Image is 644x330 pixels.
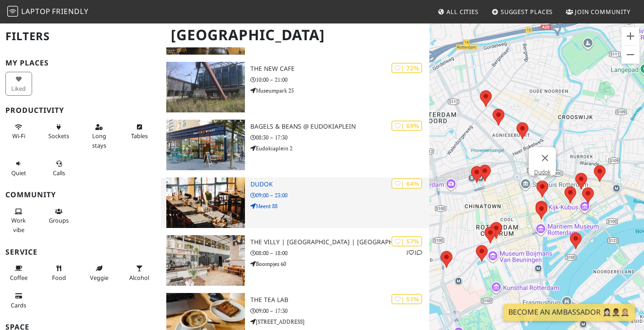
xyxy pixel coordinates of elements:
[434,4,482,20] a: All Cities
[46,261,72,285] button: Food
[161,62,429,112] a: The New Cafe | 72% The New Cafe 10:00 – 21:00 Museumpark 25
[250,65,429,73] h3: The New Cafe
[166,120,245,170] img: Bagels & Beans @ Eudokiaplein
[250,144,429,153] p: Eudokiaplein 2
[129,274,149,282] span: Alcohol
[5,248,155,256] h3: Service
[391,63,422,73] div: | 72%
[250,238,429,246] h3: The Villy | [GEOGRAPHIC_DATA] | [GEOGRAPHIC_DATA]
[5,261,32,285] button: Coffee
[5,288,32,312] button: Cards
[86,120,113,153] button: Long stays
[5,120,32,144] button: Wi-Fi
[250,123,429,130] h3: Bagels & Beans @ Eudokiaplein
[250,181,429,188] h3: Dudok
[406,248,422,257] p: 1 1
[131,132,148,140] span: Work-friendly tables
[391,294,422,304] div: | 51%
[161,235,429,286] a: The Villy | Rotterdam | Terraced Tower | 57% 11 The Villy | [GEOGRAPHIC_DATA] | [GEOGRAPHIC_DATA]...
[49,216,69,224] span: Group tables
[164,23,428,47] h1: [GEOGRAPHIC_DATA]
[48,132,69,140] span: Power sockets
[86,261,113,285] button: Veggie
[161,177,429,228] a: Dudok | 64% Dudok 09:00 – 23:00 Meent 88
[447,8,479,16] span: All Cities
[21,6,51,16] span: Laptop
[52,6,88,16] span: Friendly
[562,4,634,20] a: Join Community
[534,169,550,176] a: Dudok
[166,62,245,112] img: The New Cafe
[391,121,422,131] div: | 69%
[166,177,245,228] img: Dudok
[46,156,72,180] button: Calls
[5,23,155,50] h2: Filters
[126,261,153,285] button: Alcohol
[161,120,429,170] a: Bagels & Beans @ Eudokiaplein | 69% Bagels & Beans @ Eudokiaplein 08:30 – 17:30 Eudokiaplein 2
[250,202,429,210] p: Meent 88
[90,274,108,282] span: Veggie
[488,4,557,20] a: Suggest Places
[621,27,639,45] button: Powiększ
[503,304,635,321] a: Become an Ambassador 🤵🏻‍♀️🤵🏾‍♂️🤵🏼‍♀️
[5,204,32,237] button: Work vibe
[5,106,155,115] h3: Productivity
[11,301,26,309] span: Credit cards
[5,191,155,199] h3: Community
[534,147,556,169] button: Zamknij
[5,59,155,67] h3: My Places
[250,317,429,326] p: [STREET_ADDRESS]
[92,132,106,149] span: Long stays
[575,8,630,16] span: Join Community
[7,6,18,17] img: LaptopFriendly
[52,274,66,282] span: Food
[11,169,26,177] span: Quiet
[166,235,245,286] img: The Villy | Rotterdam | Terraced Tower
[126,120,153,144] button: Tables
[391,178,422,189] div: | 64%
[5,156,32,180] button: Quiet
[250,249,429,257] p: 08:00 – 18:00
[7,4,89,20] a: LaptopFriendly LaptopFriendly
[53,169,65,177] span: Video/audio calls
[391,236,422,246] div: | 57%
[250,191,429,200] p: 09:00 – 23:00
[12,132,25,140] span: Stable Wi-Fi
[621,46,639,64] button: Pomniejsz
[11,216,26,233] span: People working
[46,204,72,228] button: Groups
[46,120,72,144] button: Sockets
[10,274,28,282] span: Coffee
[250,260,429,268] p: Boompjes 60
[250,133,429,142] p: 08:30 – 17:30
[250,296,429,304] h3: The Tea Lab
[250,75,429,84] p: 10:00 – 21:00
[501,8,553,16] span: Suggest Places
[250,86,429,95] p: Museumpark 25
[250,307,429,315] p: 09:00 – 17:30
